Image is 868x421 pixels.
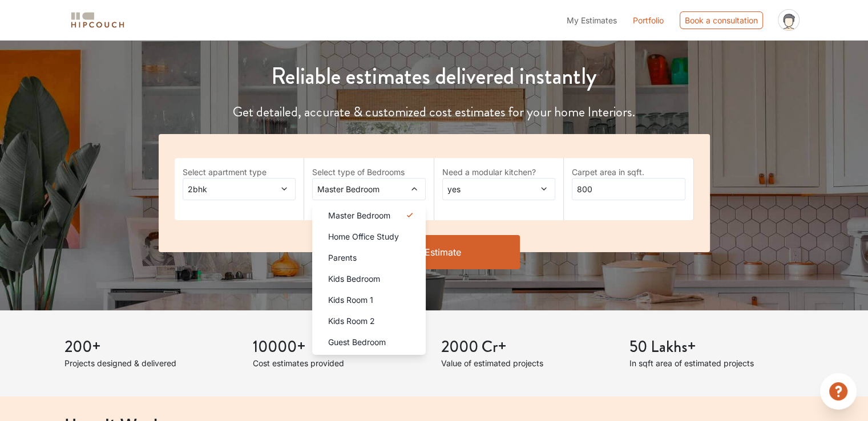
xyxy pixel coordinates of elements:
span: Parents [328,252,357,264]
span: 2bhk [185,183,263,195]
span: logo-horizontal.svg [69,7,126,33]
a: Portfolio [633,14,664,26]
label: Select type of Bedrooms [312,166,426,178]
span: Home Office Study [328,230,399,242]
p: Value of estimated projects [441,357,616,369]
h1: Reliable estimates delivered instantly [152,63,717,90]
label: Carpet area in sqft. [572,166,685,178]
button: Get Estimate [349,235,520,269]
span: yes [445,183,522,195]
span: Guest Bedroom [328,336,386,348]
label: Select apartment type [183,166,296,178]
p: Cost estimates provided [253,357,427,369]
span: Kids Bedroom [328,273,380,285]
h3: 200+ [64,338,239,357]
span: Master Bedroom [328,209,390,221]
h3: 2000 Cr+ [441,338,616,357]
h3: 50 Lakhs+ [629,338,804,357]
p: Projects designed & delivered [64,357,239,369]
span: Kids Room 2 [328,315,375,327]
div: Book a consultation [680,11,763,29]
h3: 10000+ [253,338,427,357]
span: Master Bedroom [315,183,392,195]
span: My Estimates [567,15,617,25]
p: In sqft area of estimated projects [629,357,804,369]
span: Kids Room 1 [328,294,373,306]
h4: Get detailed, accurate & customized cost estimates for your home Interiors. [152,104,717,120]
input: Enter area sqft [572,178,685,200]
img: logo-horizontal.svg [69,10,126,30]
div: select 1 more room(s) [312,200,426,212]
label: Need a modular kitchen? [442,166,556,178]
